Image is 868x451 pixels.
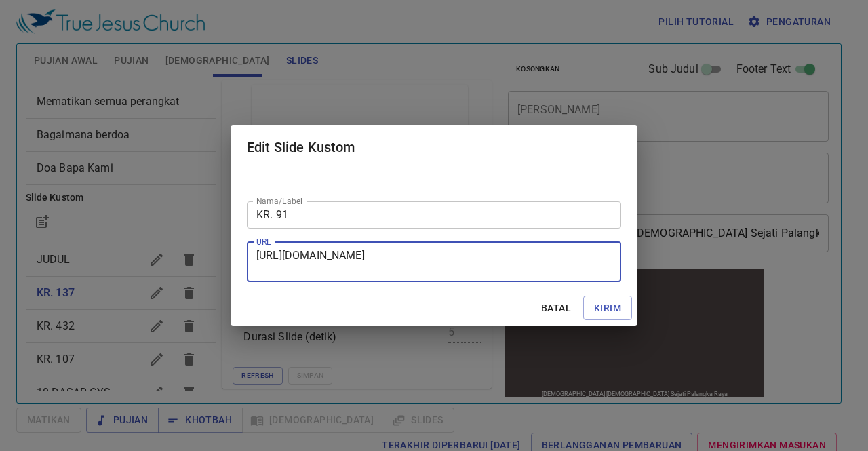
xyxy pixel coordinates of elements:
button: Batal [534,296,578,321]
span: Kirim [594,300,621,317]
textarea: [URL][DOMAIN_NAME] [256,249,612,275]
h2: Edit Slide Kustom [247,136,621,158]
button: Kirim [583,296,632,321]
span: Batal [540,300,572,317]
div: [DEMOGRAPHIC_DATA] [DEMOGRAPHIC_DATA] Sejati Palangka Raya [39,124,225,131]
